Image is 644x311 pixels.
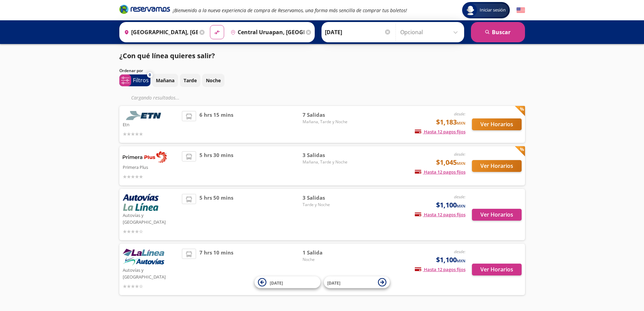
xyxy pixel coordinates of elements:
p: Tarde [184,77,197,84]
em: desde: [454,111,466,117]
span: 7 hrs 10 mins [199,249,233,290]
p: ¿Con qué línea quieres salir? [119,51,215,61]
p: Autovías y [GEOGRAPHIC_DATA] [123,211,179,225]
span: 3 Salidas [303,151,350,159]
input: Buscar Origen [121,24,198,41]
button: Ver Horarios [472,264,522,275]
span: $1,100 [436,200,466,210]
em: desde: [454,151,466,157]
span: $1,045 [436,157,466,168]
p: Ordenar por [119,68,143,74]
span: $1,183 [436,117,466,127]
i: Brand Logo [119,4,170,14]
img: Autovías y La Línea [123,249,164,266]
button: Ver Horarios [472,160,522,172]
img: Primera Plus [123,151,167,163]
span: 5 hrs 30 mins [199,151,233,180]
span: Hasta 12 pagos fijos [415,212,466,218]
small: MXN [457,161,466,166]
a: Brand Logo [119,4,170,16]
span: Tarde y Noche [303,202,350,208]
span: [DATE] [327,280,340,286]
span: Noche [303,257,350,263]
span: Hasta 12 pagos fijos [415,129,466,135]
input: Elegir Fecha [325,24,391,41]
p: Primera Plus [123,163,179,171]
button: Tarde [180,74,200,87]
span: Mañana, Tarde y Noche [303,159,350,165]
span: $1,100 [436,255,466,265]
button: English [517,6,525,15]
p: Etn [123,120,179,128]
button: 0Filtros [119,74,150,86]
p: Mañana [156,77,174,84]
button: Noche [202,74,224,87]
span: 5 hrs 50 mins [199,194,233,235]
em: Cargando resultados ... [131,94,180,101]
span: 1 Salida [303,249,350,257]
span: Iniciar sesión [477,7,508,14]
button: Buscar [471,22,525,42]
p: Filtros [133,76,149,84]
em: ¡Bienvenido a la nueva experiencia de compra de Reservamos, una forma más sencilla de comprar tus... [173,7,407,14]
input: Opcional [400,24,461,41]
span: 3 Salidas [303,194,350,202]
small: MXN [457,258,466,263]
button: Ver Horarios [472,209,522,221]
span: [DATE] [270,280,283,286]
span: 6 hrs 15 mins [199,111,233,138]
p: Noche [206,77,221,84]
small: MXN [457,120,466,126]
span: 7 Salidas [303,111,350,119]
span: 0 [149,72,151,78]
span: Hasta 12 pagos fijos [415,169,466,175]
span: Mañana, Tarde y Noche [303,119,350,125]
p: Autovías y [GEOGRAPHIC_DATA] [123,266,179,280]
span: Hasta 12 pagos fijos [415,266,466,272]
input: Buscar Destino [228,24,304,41]
em: desde: [454,194,466,200]
img: Etn [123,111,167,120]
button: Mañana [152,74,178,87]
small: MXN [457,203,466,208]
img: Autovías y La Línea [123,194,159,211]
em: desde: [454,249,466,254]
button: Ver Horarios [472,118,522,130]
button: [DATE] [255,276,320,288]
button: [DATE] [324,276,390,288]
